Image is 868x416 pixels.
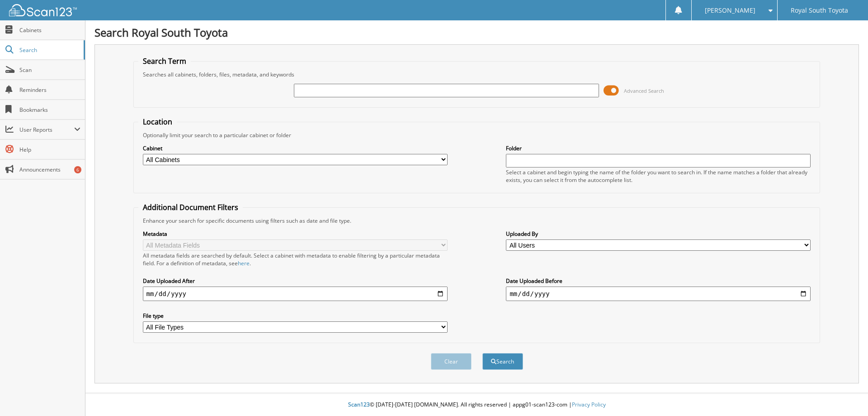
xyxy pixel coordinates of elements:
div: All metadata fields are searched by default. Select a cabinet with metadata to enable filtering b... [143,252,448,267]
span: Reminders [19,86,80,94]
legend: Search Term [138,56,191,66]
button: Clear [431,353,472,370]
span: Cabinets [19,26,80,34]
span: Royal South Toyota [791,8,848,13]
img: scan123-logo-white.svg [9,4,77,16]
h1: Search Royal South Toyota [94,25,859,40]
legend: Additional Document Filters [138,202,243,212]
label: Uploaded By [506,230,811,238]
input: start [143,287,448,301]
button: Search [482,353,523,370]
span: Announcements [19,166,80,173]
span: Bookmarks [19,106,80,114]
span: Help [19,146,80,153]
span: [PERSON_NAME] [705,8,755,13]
div: Optionally limit your search to a particular cabinet or folder [138,131,816,139]
input: end [506,287,811,301]
label: Cabinet [143,144,448,152]
div: 6 [74,166,81,173]
span: Advanced Search [624,87,664,94]
div: Searches all cabinets, folders, files, metadata, and keywords [138,71,816,78]
div: © [DATE]-[DATE] [DOMAIN_NAME]. All rights reserved | appg01-scan123-com | [85,394,868,416]
span: Scan [19,66,80,74]
a: Privacy Policy [572,401,606,408]
label: Date Uploaded After [143,277,448,285]
label: File type [143,312,448,320]
div: Select a cabinet and begin typing the name of the folder you want to search in. If the name match... [506,168,811,184]
label: Folder [506,144,811,152]
label: Date Uploaded Before [506,277,811,285]
span: Scan123 [348,401,370,408]
span: User Reports [19,126,74,134]
a: here [238,259,250,267]
legend: Location [138,117,177,127]
span: Search [19,46,79,54]
div: Enhance your search for specific documents using filters such as date and file type. [138,217,816,225]
label: Metadata [143,230,448,238]
iframe: Chat Widget [823,373,868,416]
